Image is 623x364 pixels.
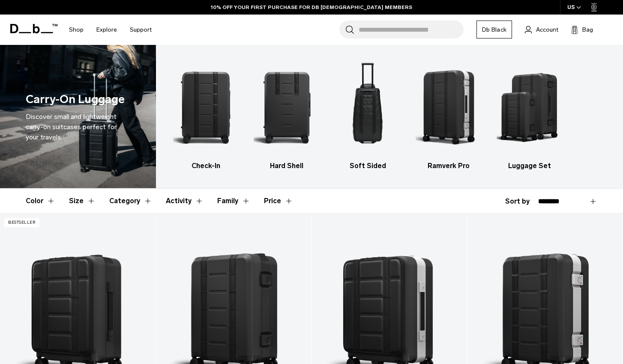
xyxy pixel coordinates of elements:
img: Db [173,58,239,157]
p: Bestseller [4,218,39,227]
button: Bag [571,24,593,35]
img: Db [254,58,320,157]
a: Support [130,15,152,45]
a: Db Black [476,21,512,38]
a: Db Check-In [173,58,239,171]
li: 2 / 5 [254,58,320,171]
button: Toggle Filter [217,189,250,213]
a: Db Luggage Set [497,58,563,171]
li: 4 / 5 [416,58,482,171]
span: Discover small and lightweight carry-on suitcases perfect for your travels. [26,112,117,141]
img: Db [497,58,563,157]
h3: Ramverk Pro [416,161,482,171]
a: 10% OFF YOUR FIRST PURCHASE FOR DB [DEMOGRAPHIC_DATA] MEMBERS [211,3,412,11]
button: Toggle Filter [109,189,152,213]
button: Toggle Filter [166,189,204,213]
li: 5 / 5 [497,58,563,171]
h3: Hard Shell [254,161,320,171]
span: Account [536,25,558,34]
h3: Soft Sided [335,161,401,171]
h1: Carry-On Luggage [26,91,125,108]
img: Db [335,58,401,157]
a: Db Ramverk Pro [416,58,482,171]
a: Account [525,24,558,35]
h3: Check-In [173,161,239,171]
a: Shop [69,15,84,45]
a: Db Soft Sided [335,58,401,171]
img: Db [416,58,482,157]
span: Bag [582,25,593,34]
nav: Main Navigation [63,15,158,45]
button: Toggle Filter [26,189,55,213]
li: 1 / 5 [173,58,239,171]
h3: Luggage Set [497,161,563,171]
button: Toggle Price [264,189,293,213]
button: Toggle Filter [69,189,96,213]
a: Db Hard Shell [254,58,320,171]
a: Explore [96,15,117,45]
li: 3 / 5 [335,58,401,171]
